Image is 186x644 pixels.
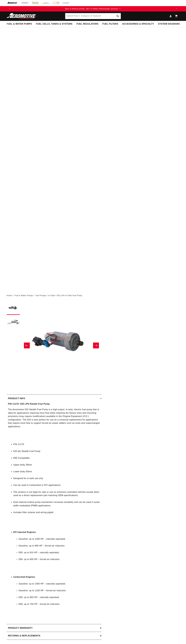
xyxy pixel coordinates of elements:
[8,626,33,630] h2: Product warranty
[158,23,180,25] span: System Diagrams
[65,8,118,10] span: BUY A REGULATOR, GET A FREE PRESSURE GAUGE
[7,294,12,297] a: Home
[6,13,39,19] img: Aeromotive
[12,7,174,10] a: BUY A REGULATOR, GET A FREE PRESSURE GAUGE
[7,395,102,402] summary: Product Info
[24,343,30,348] button: Slide left
[76,23,98,25] span: Fuel Regulators
[19,537,100,541] li: Gasoline: up to 1200 HP – naturally aspirated.
[13,477,100,480] li: Designed for in-tank use only
[115,13,121,19] button: Search Part #, Category or Keyword
[156,21,182,27] summary: System Diagrams
[5,21,34,27] summary: Fuel & Water Pumps
[93,343,99,348] button: Slide right
[13,470,100,473] li: Lower body 50mm
[7,294,179,297] nav: breadcrumbs
[8,408,100,428] p: The Aeromotive 525 Stealth Fuel Pump is a high-output, in-tank, electric fuel pump that is ideal ...
[19,582,100,586] li: Gasoline: up to 1400 HP – naturally aspirated.
[13,450,100,453] li: 525 lph Stealth Fuel Pump
[8,397,25,400] h2: Product Info
[102,23,118,25] span: Fuel Filters
[19,602,100,606] li: E85: up to 740 HP – forced air induction.
[13,443,100,446] li: P/N 11170
[7,23,32,25] span: Fuel & Water Pumps
[19,596,100,599] li: E85: up to 950 HP – naturally aspirated.
[57,294,82,297] li: 525 LPH In-Tank Fuel Pump
[13,575,100,617] li: :
[13,531,36,533] strong: EFI Injected Engines
[13,530,100,572] li: :
[7,6,12,11] button: Translation missing: en.sections.announcements.previous_announcement
[7,624,102,632] summary: Product warranty
[74,21,100,27] summary: Fuel Regulators
[13,490,100,497] li: This product is not legal for sale or use on emission-controlled vehicles except when used as a d...
[19,589,100,592] li: Gasoline: up to 1100 HP – forced air induction.
[120,21,156,27] summary: Accessories & Specialty
[122,23,154,25] span: Accessories & Specialty
[8,403,50,405] strong: P/N 11170: 525 LPH Stealth Fuel Pump
[13,511,100,514] li: Includes filter strainer and wiring pigtail
[7,302,102,389] media-gallery: Gallery Viewer
[48,294,57,297] li: In-Tank
[12,7,174,10] div: 1 of 4
[7,302,20,315] button: Load image 1 in gallery view
[65,13,121,19] input: Search Part #, Category or Keyword
[36,23,72,25] span: Fuel Cells, Tanks & Systems
[13,463,100,467] li: Upper body 39mm
[7,316,20,330] button: Load image 2 in gallery view
[100,21,120,27] summary: Fuel Filters
[7,632,102,640] summary: Returns & replacements
[19,544,100,547] li: Gasoline: up to 900 HP – forced air induction.
[13,500,100,507] li: Dual channel turbine pump mechanism increases durability and can be used in pulse width modulated...
[35,294,46,297] a: Fuel Pumps
[13,483,100,487] li: Can be used in Carbureted or EFI applications
[13,456,100,460] li: E85 Compatible
[19,558,100,561] li: E85: up to 600 HP – forced air induction.
[12,7,174,10] div: Announcement
[174,6,179,11] button: Translation missing: en.sections.announcements.next_announcement
[34,21,74,27] summary: Fuel Cells, Tanks & Systems
[14,294,33,297] a: Fuel & Water Pumps
[19,551,100,554] li: E85: up to 810 HP – naturally aspirated.
[13,576,35,578] strong: Carbureted Engines
[8,634,40,637] h2: Returns & replacements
